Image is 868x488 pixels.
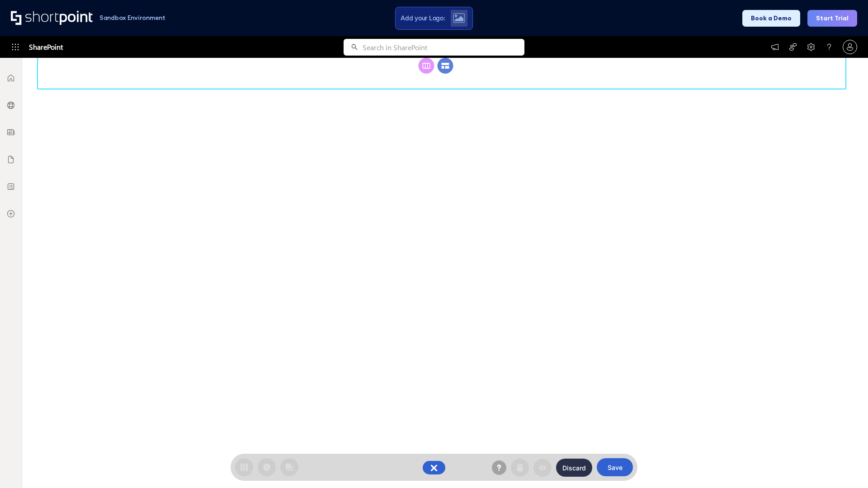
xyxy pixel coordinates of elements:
button: Discard [556,459,592,477]
input: Search in SharePoint [363,39,524,56]
button: Start Trial [807,10,857,27]
iframe: Chat Widget [823,445,868,488]
span: SharePoint [29,36,63,58]
button: Book a Demo [742,10,800,27]
button: Save [597,458,633,476]
h1: Sandbox Environment [99,15,165,20]
span: Add your Logo: [401,14,445,22]
img: Upload logo [453,13,465,23]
